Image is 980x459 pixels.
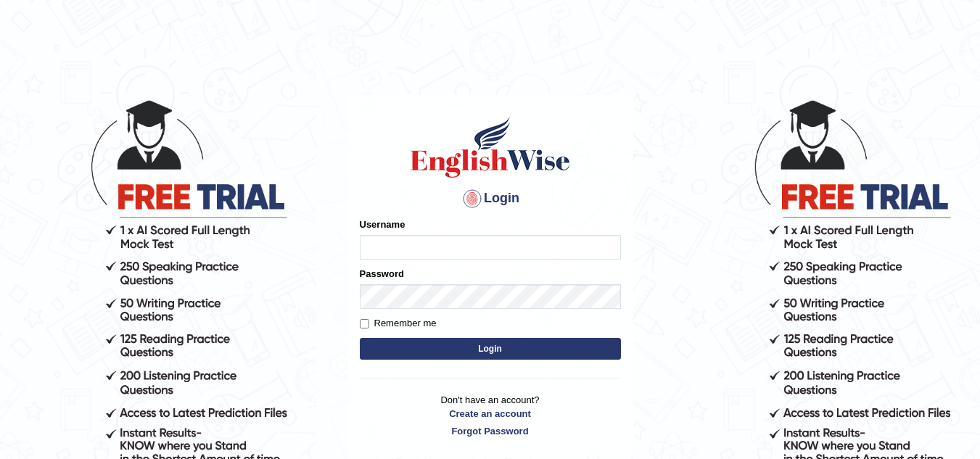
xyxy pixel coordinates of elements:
[408,115,573,180] img: Logo of English Wise sign in for intelligent practice with AI
[360,316,437,331] label: Remember me
[360,319,369,328] input: Remember me
[360,218,405,231] label: Username
[360,187,621,210] h4: Login
[360,407,621,421] a: Create an account
[360,338,621,360] button: Login
[360,393,621,438] p: Don't have an account?
[360,424,621,438] a: Forgot Password
[360,267,404,281] label: Password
